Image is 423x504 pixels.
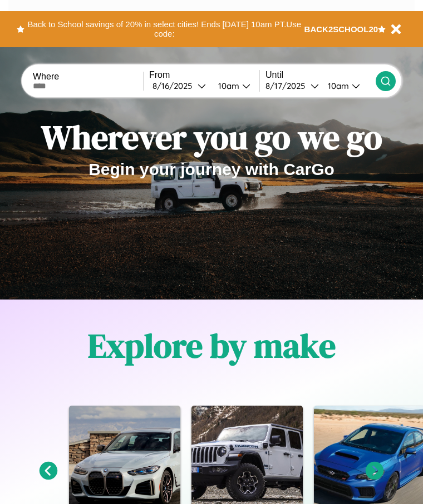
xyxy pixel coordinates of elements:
button: 10am [209,80,259,92]
label: Where [33,72,143,82]
div: 10am [213,81,242,91]
div: 8 / 17 / 2025 [265,81,311,91]
h1: Explore by make [88,323,336,368]
label: From [149,70,259,80]
div: 8 / 16 / 2025 [153,81,198,91]
button: 8/16/2025 [149,80,209,92]
button: 10am [319,80,376,92]
b: BACK2SCHOOL20 [304,24,378,34]
button: Back to School savings of 20% in select cities! Ends [DATE] 10am PT.Use code: [24,17,304,42]
div: 10am [322,81,352,91]
label: Until [265,70,376,80]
